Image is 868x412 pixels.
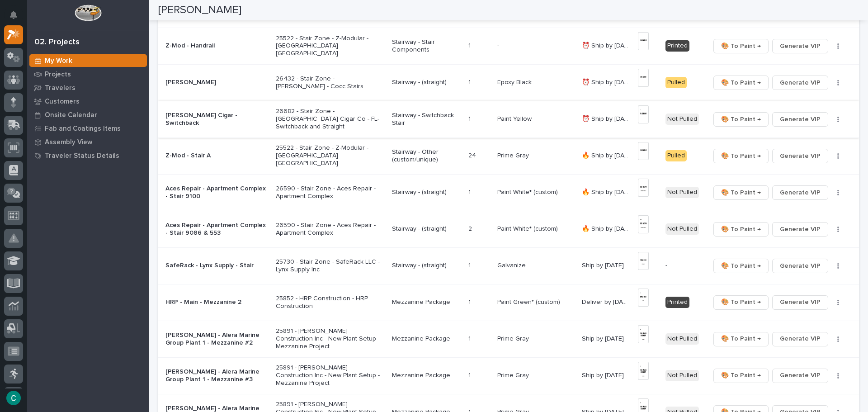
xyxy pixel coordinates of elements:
[721,187,761,198] span: 🎨 To Paint →
[772,332,828,346] button: Generate VIP
[27,81,149,95] a: Travelers
[713,369,769,383] button: 🎨 To Paint →
[713,185,769,200] button: 🎨 To Paint →
[276,35,385,57] p: 25522 - Stair Zone - Z-Modular - [GEOGRAPHIC_DATA] [GEOGRAPHIC_DATA]
[780,260,821,271] span: Generate VIP
[665,40,689,52] div: Printed
[468,187,472,196] p: 1
[721,297,761,308] span: 🎨 To Paint →
[158,28,859,64] tr: Z-Mod - Handrail25522 - Stair Zone - Z-Modular - [GEOGRAPHIC_DATA] [GEOGRAPHIC_DATA]Stairway - St...
[158,137,859,174] tr: Z-Mod - Stair A25522 - Stair Zone - Z-Modular - [GEOGRAPHIC_DATA] [GEOGRAPHIC_DATA]Stairway - Oth...
[165,79,269,86] p: [PERSON_NAME]
[780,297,821,308] span: Generate VIP
[497,187,560,196] p: Paint White* (custom)
[582,114,632,123] p: ⏰ Ship by 9/15/25
[713,295,769,310] button: 🎨 To Paint →
[27,95,149,108] a: Customers
[165,262,269,270] p: SafeRack - Lynx Supply - Stair
[721,114,761,125] span: 🎨 To Paint →
[497,40,501,50] p: -
[582,40,632,50] p: ⏰ Ship by 9/15/25
[468,370,472,379] p: 1
[392,372,462,379] p: Mezzanine Package
[468,333,472,343] p: 1
[392,79,462,86] p: Stairway - (straight)
[158,64,859,101] tr: [PERSON_NAME]26432 - Stair Zone - [PERSON_NAME] - Cocc StairsStairway - (straight)11 Epoxy BlackE...
[276,258,385,274] p: 25730 - Stair Zone - SafeRack LLC - Lynx Supply Inc
[721,260,761,271] span: 🎨 To Paint →
[27,54,149,67] a: My Work
[392,225,462,233] p: Stairway - (straight)
[45,138,92,147] p: Assembly View
[468,40,472,50] p: 1
[27,122,149,135] a: Fab and Coatings Items
[392,112,462,127] p: Stairway - Switchback Stair
[468,223,474,233] p: 2
[713,112,769,127] button: 🎨 To Paint →
[497,223,560,233] p: Paint White* (custom)
[276,108,385,130] p: 26682 - Stair Zone - [GEOGRAPHIC_DATA] Cigar Co - FL- Switchback and Straight
[780,224,821,235] span: Generate VIP
[713,222,769,237] button: 🎨 To Paint →
[582,150,632,160] p: 🔥 Ship by 9/16/25
[165,331,269,347] p: [PERSON_NAME] - Alera Marine Group Plant 1 - Mezzanine #2
[27,135,149,149] a: Assembly View
[780,77,821,88] span: Generate VIP
[45,57,72,65] p: My Work
[721,333,761,344] span: 🎨 To Paint →
[392,298,462,306] p: Mezzanine Package
[45,71,71,79] p: Projects
[665,370,699,381] div: Not Pulled
[665,223,699,235] div: Not Pulled
[772,39,828,53] button: Generate VIP
[713,39,769,53] button: 🎨 To Paint →
[158,211,859,247] tr: Aces Repair - Apartment Complex - Stair 9086 & 55326590 - Stair Zone - Aces Repair - Apartment Co...
[665,150,687,161] div: Pulled
[392,38,462,54] p: Stairway - Stair Components
[582,333,626,343] p: Ship by [DATE]
[721,41,761,52] span: 🎨 To Paint →
[276,75,385,90] p: 26432 - Stair Zone - [PERSON_NAME] - Cocc Stairs
[780,187,821,198] span: Generate VIP
[780,370,821,381] span: Generate VIP
[4,388,23,407] button: users-avatar
[468,77,472,86] p: 1
[276,364,385,387] p: 25891 - [PERSON_NAME] Construction Inc - New Plant Setup - Mezzanine Project
[713,149,769,163] button: 🎨 To Paint →
[45,152,119,160] p: Traveler Status Details
[165,222,269,237] p: Aces Repair - Apartment Complex - Stair 9086 & 553
[276,144,385,167] p: 25522 - Stair Zone - Z-Modular - [GEOGRAPHIC_DATA] [GEOGRAPHIC_DATA]
[497,150,531,160] p: Prime Gray
[721,77,761,88] span: 🎨 To Paint →
[27,67,149,81] a: Projects
[721,151,761,161] span: 🎨 To Paint →
[665,262,703,270] p: -
[721,224,761,235] span: 🎨 To Paint →
[772,185,828,200] button: Generate VIP
[276,185,385,200] p: 26590 - Stair Zone - Aces Repair - Apartment Complex
[772,295,828,310] button: Generate VIP
[392,148,462,164] p: Stairway - Other (custom/unique)
[165,42,269,50] p: Z-Mod - Handrail
[158,321,859,357] tr: [PERSON_NAME] - Alera Marine Group Plant 1 - Mezzanine #225891 - [PERSON_NAME] Construction Inc -...
[468,260,472,270] p: 1
[11,11,23,25] div: Notifications
[158,247,859,284] tr: SafeRack - Lynx Supply - Stair25730 - Stair Zone - SafeRack LLC - Lynx Supply IncStairway - (stra...
[158,4,241,17] h2: [PERSON_NAME]
[780,151,821,161] span: Generate VIP
[665,297,689,308] div: Printed
[582,223,632,233] p: 🔥 Ship by 9/16/25
[665,77,687,88] div: Pulled
[45,111,97,119] p: Onsite Calendar
[780,333,821,344] span: Generate VIP
[780,41,821,52] span: Generate VIP
[582,370,626,379] p: Ship by [DATE]
[468,150,478,160] p: 24
[165,298,269,306] p: HRP - Main - Mezzanine 2
[45,98,80,106] p: Customers
[772,222,828,237] button: Generate VIP
[4,5,23,24] button: Notifications
[582,187,632,196] p: 🔥 Ship by 9/16/25
[772,76,828,90] button: Generate VIP
[772,369,828,383] button: Generate VIP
